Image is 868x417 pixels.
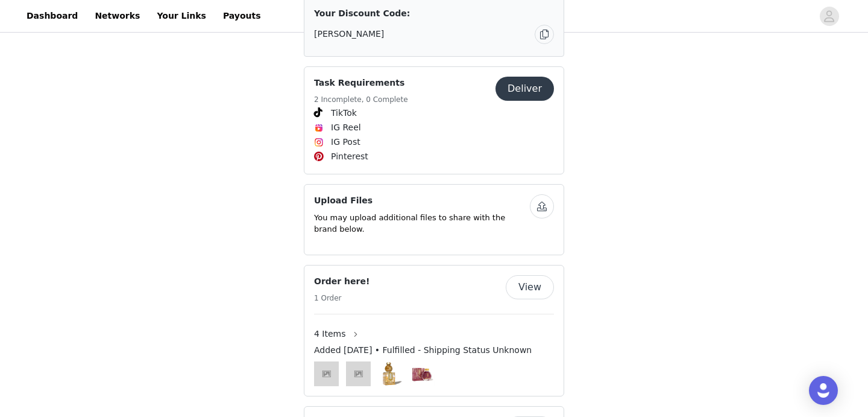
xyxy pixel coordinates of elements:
[314,28,384,40] span: [PERSON_NAME]
[410,361,435,386] img: Currant Crumble Pie
[149,2,213,30] a: Your Links
[216,2,268,30] a: Payouts
[378,361,403,386] img: Bestiary Series | Citrine Mirage
[314,275,370,288] h4: Order here!
[495,77,554,101] button: Deliver
[823,7,835,26] div: avatar
[19,2,85,30] a: Dashboard
[314,194,530,207] h4: Upload Files
[314,123,324,133] img: Instagram Reels Icon
[314,212,530,235] p: You may upload additional files to share with the brand below.
[314,361,339,386] img: Browned and Buttered
[809,376,838,405] div: Open Intercom Messenger
[314,293,370,304] h5: 1 Order
[331,150,368,163] span: Pinterest
[331,136,360,148] span: IG Post
[346,361,371,386] img: Bestiary Series | Sprouting Pastures
[314,344,532,357] span: Added [DATE] • Fulfilled - Shipping Status Unknown
[314,328,346,340] span: 4 Items
[314,94,408,105] h5: 2 Incomplete, 0 Complete
[87,2,147,30] a: Networks
[331,107,357,119] span: TikTok
[331,121,361,134] span: IG Reel
[506,275,554,299] button: View
[314,7,410,20] span: Your Discount Code:
[314,138,324,147] img: Instagram Icon
[304,66,564,174] div: Task Requirements
[304,265,564,396] div: Order here!
[314,77,408,89] h4: Task Requirements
